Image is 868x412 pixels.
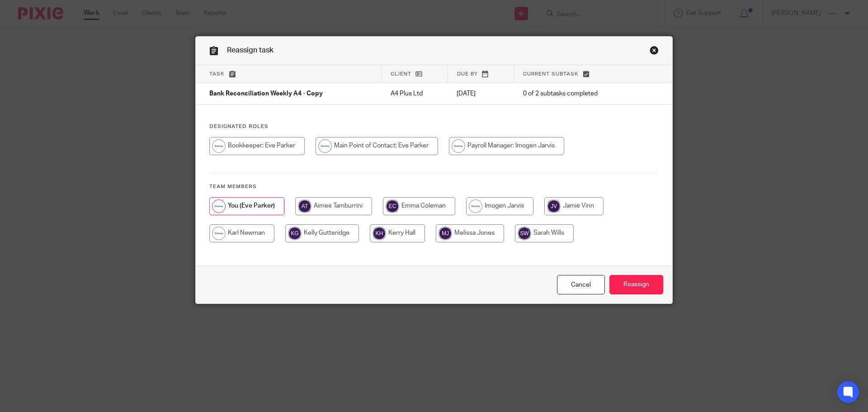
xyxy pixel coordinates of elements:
[209,71,225,76] span: Task
[391,89,439,98] p: A4 Plus Ltd
[457,89,505,98] p: [DATE]
[514,83,637,105] td: 0 of 2 subtasks completed
[227,47,274,54] span: Reassign task
[209,123,659,130] h4: Designated Roles
[557,275,605,294] a: Close this dialog window
[457,71,478,76] span: Due by
[209,183,659,190] h4: Team members
[209,91,323,97] span: Bank Reconciliation Weekly A4 - Copy
[523,71,579,76] span: Current subtask
[650,46,659,58] a: Close this dialog window
[609,275,663,294] input: Reassign
[391,71,411,76] span: Client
